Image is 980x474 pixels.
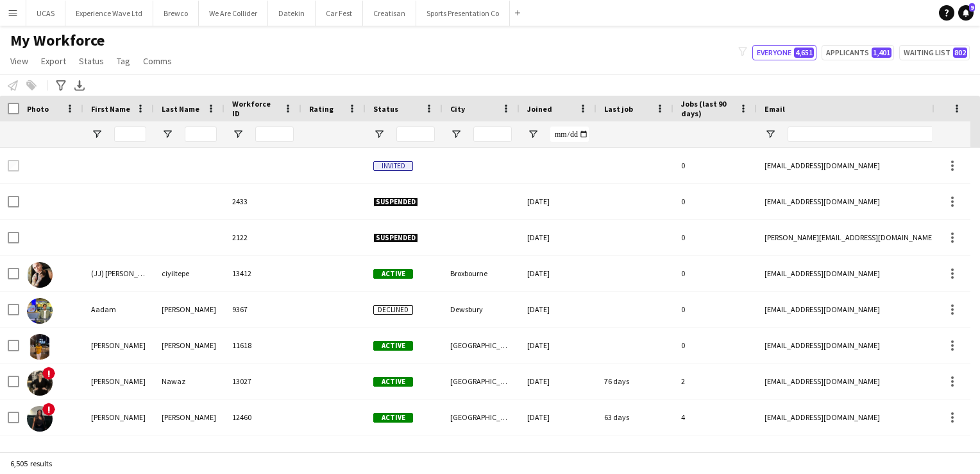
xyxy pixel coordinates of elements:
[958,5,974,21] a: 9
[83,292,154,327] div: Aadam
[27,298,53,324] img: Aadam Patel
[162,104,199,114] span: Last Name
[185,127,217,142] input: Last Name Filter Input
[872,48,891,58] span: 1,401
[8,160,19,171] input: Row Selection is disabled for this row (unchecked)
[79,55,104,67] span: Status
[154,399,224,435] div: [PERSON_NAME]
[520,328,596,363] div: [DATE]
[143,55,172,67] span: Comms
[673,364,757,399] div: 2
[673,220,757,255] div: 0
[673,292,757,327] div: 0
[450,104,465,114] span: City
[74,53,109,69] a: Status
[154,435,224,471] div: Learmonth
[5,53,33,69] a: View
[527,104,552,114] span: Joined
[373,128,385,140] button: Open Filter Menu
[673,184,757,219] div: 0
[604,104,633,114] span: Last job
[154,292,224,327] div: [PERSON_NAME]
[83,256,154,291] div: (JJ) [PERSON_NAME]
[224,328,301,363] div: 11618
[550,127,589,142] input: Joined Filter Input
[765,128,776,140] button: Open Filter Menu
[53,78,69,93] app-action-btn: Advanced filters
[520,256,596,291] div: [DATE]
[596,364,673,399] div: 76 days
[373,413,413,423] span: Active
[520,184,596,219] div: [DATE]
[224,256,301,291] div: 13412
[224,435,301,471] div: 11712
[416,1,510,26] button: Sports Presentation Co
[162,128,173,140] button: Open Filter Menu
[596,435,673,471] div: 353 days
[373,233,418,243] span: Suspended
[316,1,363,26] button: Car Fest
[373,104,398,114] span: Status
[673,399,757,435] div: 4
[224,184,301,219] div: 2433
[373,269,413,279] span: Active
[27,406,53,432] img: Aaliyah Braithwaite
[899,45,970,60] button: Waiting list802
[443,292,520,327] div: Dewsbury
[112,53,135,69] a: Tag
[450,128,462,140] button: Open Filter Menu
[153,1,199,26] button: Brewco
[27,334,53,360] img: aakash Charles
[65,1,153,26] button: Experience Wave Ltd
[520,364,596,399] div: [DATE]
[822,45,894,60] button: Applicants1,401
[26,1,65,26] button: UCAS
[373,341,413,351] span: Active
[232,99,278,118] span: Workforce ID
[138,53,177,69] a: Comms
[373,305,413,315] span: Declined
[91,104,130,114] span: First Name
[596,399,673,435] div: 63 days
[520,399,596,435] div: [DATE]
[363,1,416,26] button: Creatisan
[752,45,816,60] button: Everyone4,651
[268,1,316,26] button: Datekin
[373,197,418,207] span: Suspended
[765,104,785,114] span: Email
[520,292,596,327] div: [DATE]
[473,127,512,142] input: City Filter Input
[443,256,520,291] div: Broxbourne
[673,256,757,291] div: 0
[114,127,146,142] input: First Name Filter Input
[969,3,975,12] span: 9
[794,48,814,58] span: 4,651
[41,55,66,67] span: Export
[232,128,244,140] button: Open Filter Menu
[443,435,520,471] div: Bathgate
[27,104,49,114] span: Photo
[154,328,224,363] div: [PERSON_NAME]
[255,127,294,142] input: Workforce ID Filter Input
[443,328,520,363] div: [GEOGRAPHIC_DATA]
[27,262,53,288] img: (JJ) jeyhan ciyiltepe
[373,377,413,387] span: Active
[36,53,71,69] a: Export
[527,128,539,140] button: Open Filter Menu
[154,256,224,291] div: ciyiltepe
[199,1,268,26] button: We Are Collider
[520,220,596,255] div: [DATE]
[42,367,55,380] span: !
[396,127,435,142] input: Status Filter Input
[673,148,757,183] div: 0
[224,399,301,435] div: 12460
[154,364,224,399] div: Nawaz
[72,78,87,93] app-action-btn: Export XLSX
[42,403,55,416] span: !
[83,435,154,471] div: [PERSON_NAME]
[673,435,757,471] div: 0
[117,55,130,67] span: Tag
[681,99,734,118] span: Jobs (last 90 days)
[83,328,154,363] div: [PERSON_NAME]
[520,435,596,471] div: [DATE]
